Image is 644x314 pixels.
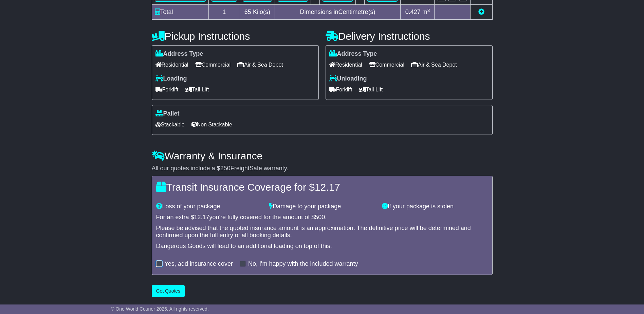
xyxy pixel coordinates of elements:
h4: Warranty & Insurance [152,150,493,161]
div: Dangerous Goods will lead to an additional loading on top of this. [156,243,488,250]
span: 12.17 [194,214,209,221]
td: 1 [208,5,240,20]
div: For an extra $ you're fully covered for the amount of $ . [156,214,488,221]
span: m [422,8,430,15]
span: 65 [244,8,251,15]
label: Address Type [155,50,203,58]
td: Total [152,5,208,20]
label: Loading [155,75,187,83]
label: Address Type [329,50,377,58]
span: Air & Sea Depot [237,59,283,70]
div: If your package is stolen [379,203,492,210]
span: Air & Sea Depot [411,59,457,70]
sup: 3 [427,8,430,13]
span: Tail Lift [359,84,383,95]
a: Add new item [478,8,484,15]
span: Forklift [329,84,352,95]
div: Loss of your package [153,203,266,210]
h4: Delivery Instructions [326,31,493,42]
span: © One World Courier 2025. All rights reserved. [111,306,209,312]
span: 12.17 [315,181,340,193]
span: 250 [220,165,231,172]
h4: Pickup Instructions [152,31,319,42]
label: Pallet [155,110,180,118]
span: Commercial [195,59,231,70]
span: Stackable [155,119,185,130]
td: Kilo(s) [240,5,275,20]
span: Tail Lift [185,84,209,95]
span: Commercial [369,59,404,70]
div: Damage to your package [265,203,379,210]
span: Residential [329,59,362,70]
span: Residential [155,59,188,70]
label: Yes, add insurance cover [165,260,233,268]
td: Dimensions in Centimetre(s) [275,5,401,20]
span: Forklift [155,84,179,95]
label: No, I'm happy with the included warranty [248,260,358,268]
button: Get Quotes [152,285,185,297]
span: 0.427 [405,8,421,15]
div: All our quotes include a $ FreightSafe warranty. [152,165,493,172]
span: Non Stackable [191,119,232,130]
h4: Transit Insurance Coverage for $ [156,181,488,193]
span: 500 [315,214,325,221]
label: Unloading [329,75,367,83]
div: Please be advised that the quoted insurance amount is an approximation. The definitive price will... [156,225,488,239]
